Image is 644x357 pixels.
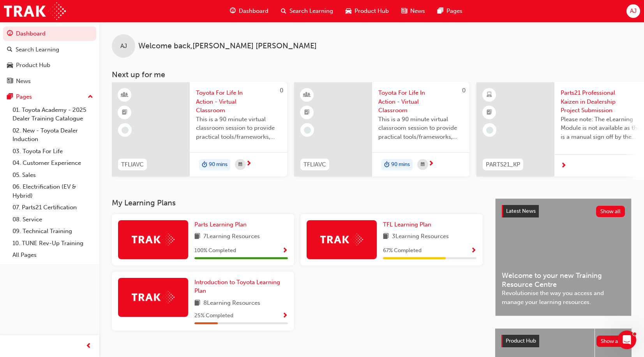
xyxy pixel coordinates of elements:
[506,338,536,344] span: Product Hub
[378,115,463,141] span: This is a 90 minute virtual classroom session to provide practical tools/frameworks, behaviours a...
[471,247,476,254] span: Show Progress
[446,7,462,16] span: Pages
[596,336,626,347] button: Show all
[209,160,228,169] span: 90 mins
[378,88,463,115] span: Toyota For Life In Action - Virtual Classroom
[86,341,92,351] span: prev-icon
[132,233,175,246] img: Trak
[487,108,492,118] span: booktick-icon
[194,311,233,320] span: 25 % Completed
[384,160,390,170] span: duration-icon
[346,6,351,16] span: car-icon
[294,82,469,177] a: 0TFLIAVCToyota For Life In Action - Virtual ClassroomThis is a 90 minute virtual classroom sessio...
[203,232,260,242] span: 7 Learning Resources
[9,157,96,169] a: 04. Customer Experience
[410,7,425,16] span: News
[138,42,317,51] span: Welcome back , [PERSON_NAME] [PERSON_NAME]
[16,92,32,101] div: Pages
[224,3,275,19] a: guage-iconDashboard
[9,249,96,261] a: All Pages
[9,214,96,226] a: 08. Service
[392,232,449,242] span: 3 Learning Resources
[282,311,288,321] button: Show Progress
[339,3,395,19] a: car-iconProduct Hub
[626,4,640,18] button: AJ
[194,232,200,242] span: book-icon
[383,220,434,229] a: TFL Learning Plan
[9,225,96,237] a: 09. Technical Training
[122,90,127,100] span: learningResourceType_INSTRUCTOR_LED-icon
[486,127,493,134] span: learningRecordVerb_NONE-icon
[122,108,127,118] span: booktick-icon
[112,198,483,207] h3: My Learning Plans
[122,127,129,134] span: learningRecordVerb_NONE-icon
[561,163,566,170] span: next-icon
[596,206,625,217] button: Show all
[3,58,96,72] a: Product Hub
[203,299,260,308] span: 8 Learning Resources
[194,221,247,228] span: Parts Learning Plan
[487,90,492,100] span: learningResourceType_ELEARNING-icon
[238,160,242,170] span: calendar-icon
[391,160,410,169] span: 90 mins
[383,246,422,255] span: 67 % Completed
[246,161,252,168] span: next-icon
[3,90,96,104] button: Pages
[506,208,536,214] span: Latest News
[282,247,288,254] span: Show Progress
[230,6,236,16] span: guage-icon
[395,3,431,19] a: news-iconNews
[428,161,434,168] span: next-icon
[194,279,280,295] span: Introduction to Toyota Learning Plan
[7,94,13,101] span: pages-icon
[280,87,283,94] span: 0
[462,87,466,94] span: 0
[121,160,144,169] span: TFLIAVC
[239,7,268,16] span: Dashboard
[3,25,96,90] button: DashboardSearch LearningProduct HubNews
[355,7,389,16] span: Product Hub
[7,62,13,69] span: car-icon
[618,330,636,349] iframe: Intercom live chat
[202,160,207,170] span: duration-icon
[630,7,637,16] span: AJ
[16,61,50,70] div: Product Hub
[9,145,96,157] a: 03. Toyota For Life
[9,201,96,214] a: 07. Parts21 Certification
[320,233,363,246] img: Trak
[383,232,389,242] span: book-icon
[9,181,96,201] a: 06. Electrification (EV & Hybrid)
[282,313,288,320] span: Show Progress
[502,289,625,306] span: Revolutionise the way you access and manage your learning resources.
[88,92,93,102] span: up-icon
[7,30,13,37] span: guage-icon
[289,7,333,16] span: Search Learning
[3,27,96,41] a: Dashboard
[16,45,59,54] div: Search Learning
[194,278,288,295] a: Introduction to Toyota Learning Plan
[3,42,96,57] a: Search Learning
[194,299,200,308] span: book-icon
[303,160,326,169] span: TFLIAVC
[281,6,286,16] span: search-icon
[438,6,443,16] span: pages-icon
[194,220,250,229] a: Parts Learning Plan
[304,90,310,100] span: learningResourceType_INSTRUCTOR_LED-icon
[502,205,625,217] a: Latest NewsShow all
[282,246,288,256] button: Show Progress
[120,42,127,51] span: AJ
[7,78,13,85] span: news-icon
[9,169,96,181] a: 05. Sales
[501,335,625,347] a: Product HubShow all
[471,246,476,256] button: Show Progress
[4,2,66,20] img: Trak
[16,77,31,86] div: News
[9,104,96,125] a: 01. Toyota Academy - 2025 Dealer Training Catalogue
[304,108,310,118] span: booktick-icon
[7,46,12,53] span: search-icon
[304,127,311,134] span: learningRecordVerb_NONE-icon
[495,198,632,316] a: Latest NewsShow allWelcome to your new Training Resource CentreRevolutionise the way you access a...
[401,6,407,16] span: news-icon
